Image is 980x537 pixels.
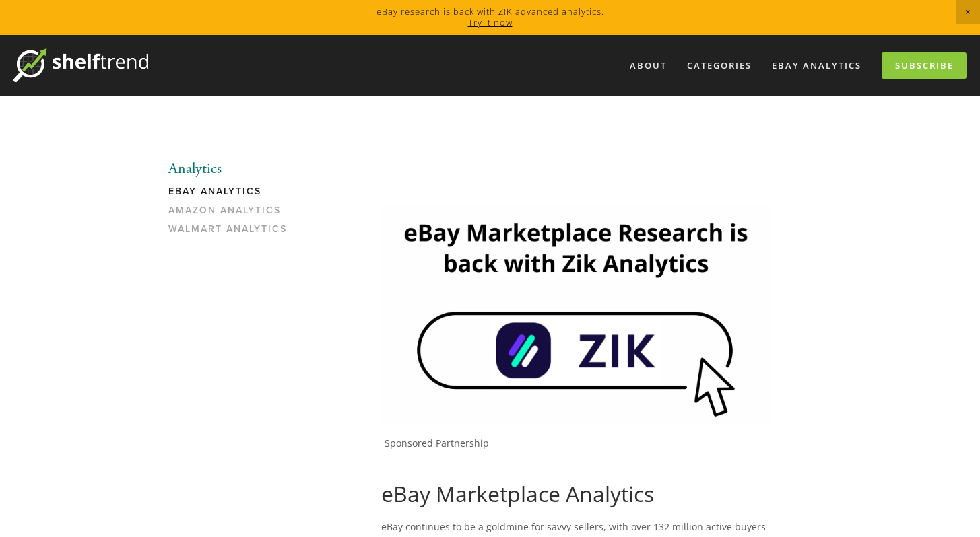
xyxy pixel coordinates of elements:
a: About [621,55,676,77]
a: Subscribe [882,52,967,79]
div: Categories [678,55,760,77]
a: eBay Analytics [763,55,870,77]
a: Amazon Analytics [168,205,297,223]
a: eBay Analytics [168,186,297,205]
h1: eBay Marketplace Analytics [381,481,771,507]
p: Sponsored Partnership [385,437,771,450]
li: Analytics [168,160,297,178]
img: ShelfTrend [13,48,148,82]
a: Walmart Analytics [168,223,297,242]
a: Try it now [468,16,513,28]
img: Zik Analytics Sponsored Ad [381,206,771,425]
